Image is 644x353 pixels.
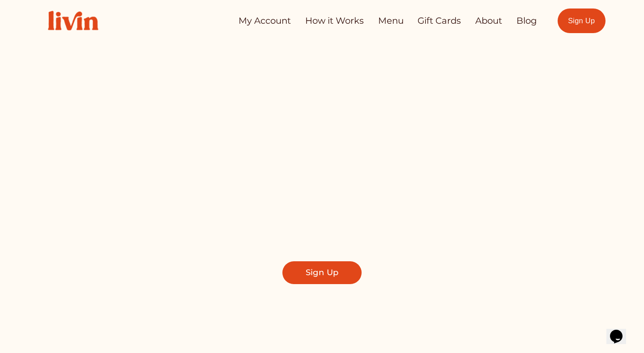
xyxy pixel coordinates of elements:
a: About [475,12,502,30]
a: Sign Up [558,9,606,33]
span: Let us Take Dinner off Your Plate [119,99,533,180]
a: Sign Up [282,261,362,284]
a: Gift Cards [418,12,461,30]
a: Menu [378,12,404,30]
img: Livin [38,1,107,40]
a: My Account [239,12,291,30]
a: Blog [516,12,537,30]
iframe: chat widget [606,317,635,344]
a: How it Works [305,12,364,30]
span: Find a local chef who prepares customized, healthy meals in your kitchen [176,194,469,233]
